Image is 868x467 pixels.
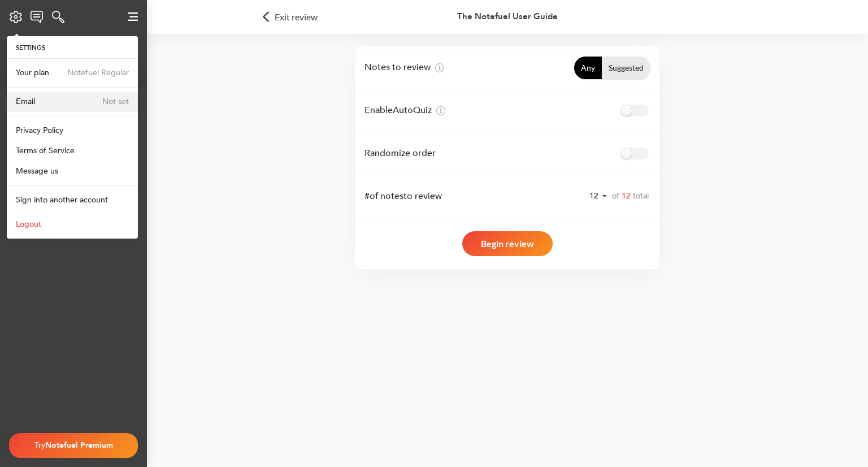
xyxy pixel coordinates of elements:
span: Message us [16,166,58,176]
a: Suggested [602,57,650,79]
span: Exit review [275,12,318,21]
div: Settings [7,44,138,52]
div: Notes to review [355,62,470,73]
div: Randomize order [355,148,584,159]
span: Notefuel Premium [45,440,113,451]
span: Your plan [16,67,49,78]
img: logo [128,12,138,21]
img: logo [52,11,64,23]
span: Sign into another account [16,194,108,205]
img: info.png [435,63,444,72]
span: 12 [622,191,633,201]
span: Email [16,96,35,107]
div: Enable AutoQuiz [355,105,584,116]
div: Try [18,434,129,457]
button: Begin review [462,231,553,256]
span: Logout [16,219,41,230]
a: Any [574,57,602,79]
span: Terms of Service [16,145,75,156]
img: logo [31,11,44,23]
span: total [633,191,649,201]
img: info.png [436,106,445,115]
span: Notefuel Regular [61,69,129,77]
span: of notes [370,190,403,202]
span: The Notefuel User Guide [457,11,558,23]
img: logo [263,6,275,29]
div: 12 [589,192,598,200]
div: # to review [355,191,450,202]
span: Privacy Policy [16,125,63,136]
div: of [574,186,649,207]
span: Not set [61,98,129,106]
